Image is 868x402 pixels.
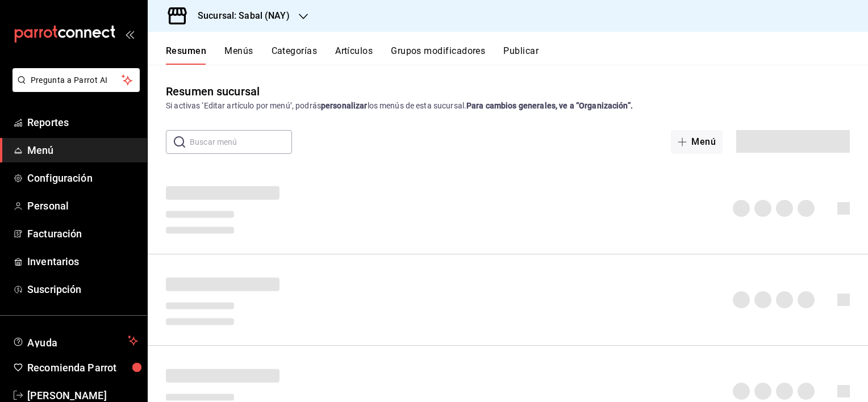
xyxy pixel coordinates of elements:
span: Menú [27,143,138,158]
strong: Para cambios generales, ve a “Organización”. [466,101,633,110]
input: Buscar menú [190,131,292,153]
span: Reportes [27,115,138,130]
button: Artículos [335,45,373,65]
button: Publicar [503,45,539,65]
button: open_drawer_menu [125,30,134,39]
button: Menú [671,130,723,154]
button: Menús [224,45,253,65]
span: Inventarios [27,254,138,269]
span: Personal [27,198,138,213]
strong: personalizar [321,101,368,110]
button: Grupos modificadores [391,45,485,65]
div: navigation tabs [166,45,868,65]
span: Suscripción [27,282,138,297]
h3: Sucursal: Sabal (NAY) [189,9,290,23]
span: Recomienda Parrot [27,360,138,375]
a: Pregunta a Parrot AI [8,82,140,94]
div: Resumen sucursal [166,83,260,100]
div: Si activas ‘Editar artículo por menú’, podrás los menús de esta sucursal. [166,100,850,112]
button: Resumen [166,45,206,65]
span: Ayuda [27,334,123,347]
button: Pregunta a Parrot AI [12,68,140,92]
button: Categorías [272,45,318,65]
span: Configuración [27,170,138,186]
span: Pregunta a Parrot AI [31,74,122,86]
span: Facturación [27,226,138,241]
